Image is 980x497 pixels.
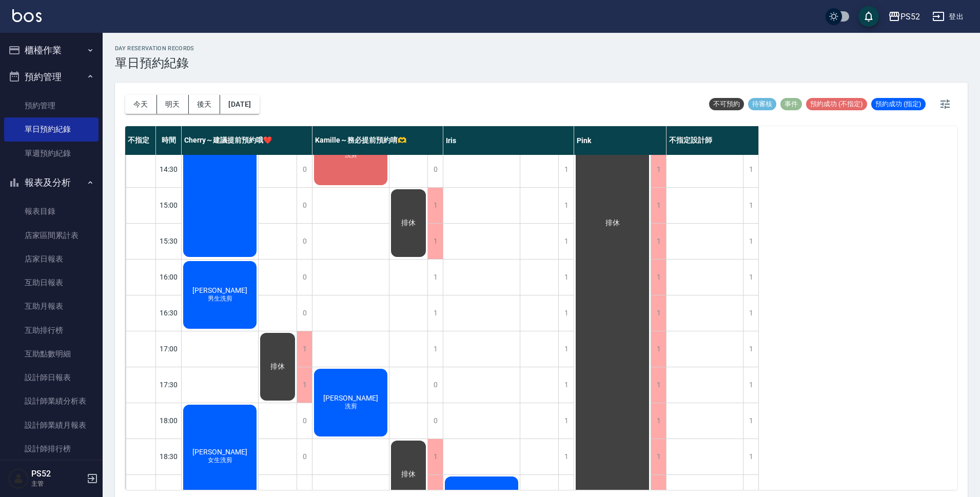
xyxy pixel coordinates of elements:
div: 0 [297,152,312,187]
a: 單日預約紀錄 [4,117,99,141]
span: 預約成功 (不指定) [806,100,867,109]
div: 1 [651,295,666,331]
div: Iris [443,126,574,155]
div: 1 [743,260,758,295]
div: 1 [427,260,443,295]
button: 報表及分析 [4,169,99,196]
div: 17:00 [156,331,182,367]
button: [DATE] [220,95,259,114]
a: 店家區間累計表 [4,224,99,247]
a: 店家日報表 [4,247,99,271]
a: 報表目錄 [4,200,99,223]
div: 1 [297,367,312,403]
div: PS52 [900,10,920,23]
div: 18:30 [156,439,182,474]
div: 1 [743,331,758,367]
h5: PS52 [31,469,84,479]
a: 設計師日報表 [4,366,99,389]
div: 1 [427,331,443,367]
a: 互助月報表 [4,294,99,318]
div: 時間 [156,126,182,155]
button: 登出 [928,7,968,26]
button: PS52 [884,6,924,27]
div: 1 [743,188,758,223]
div: 1 [743,152,758,187]
span: 排休 [399,218,418,228]
a: 設計師業績月報表 [4,413,99,437]
div: 1 [743,439,758,474]
button: 預約管理 [4,64,99,90]
button: 後天 [189,95,221,114]
div: 1 [651,188,666,223]
div: 1 [651,224,666,259]
span: 男生洗剪 [206,294,234,303]
button: 櫃檯作業 [4,37,99,64]
span: 洗剪 [343,151,359,160]
div: 0 [427,367,443,403]
a: 互助點數明細 [4,342,99,366]
div: Cherry～建議提前預約哦❤️ [182,126,312,155]
div: 14:30 [156,151,182,187]
span: [PERSON_NAME] [190,448,249,456]
span: 女生洗剪 [206,456,234,465]
div: 0 [297,403,312,439]
div: 1 [558,152,574,187]
span: 待審核 [748,100,776,109]
div: 1 [743,403,758,439]
span: [PERSON_NAME] [321,394,380,402]
div: 16:30 [156,295,182,331]
div: 1 [743,295,758,331]
h2: day Reservation records [115,45,194,52]
span: 不可預約 [709,100,744,109]
div: 1 [558,295,574,331]
span: 事件 [780,100,802,109]
div: 1 [558,403,574,439]
div: 1 [558,367,574,403]
div: 不指定設計師 [667,126,759,155]
a: 預約管理 [4,94,99,117]
span: 預約成功 (指定) [871,100,926,109]
div: 1 [743,224,758,259]
div: 0 [427,152,443,187]
div: 1 [651,367,666,403]
div: 1 [558,224,574,259]
span: 排休 [268,362,287,371]
div: Pink [574,126,667,155]
div: 1 [427,295,443,331]
div: 1 [297,331,312,367]
div: 17:30 [156,367,182,403]
div: 1 [558,260,574,295]
a: 互助排行榜 [4,319,99,342]
div: 15:00 [156,187,182,223]
div: 1 [651,331,666,367]
div: 0 [297,260,312,295]
div: 1 [651,403,666,439]
span: 洗剪 [343,402,359,411]
div: 不指定 [125,126,156,155]
div: 18:00 [156,403,182,439]
a: 單週預約紀錄 [4,142,99,165]
div: 1 [427,188,443,223]
div: 1 [558,331,574,367]
button: 今天 [125,95,157,114]
a: 設計師排行榜 [4,437,99,461]
div: 1 [558,188,574,223]
div: 1 [427,224,443,259]
div: Kamille～務必提前預約唷🫶 [312,126,443,155]
span: 排休 [399,470,418,479]
p: 主管 [31,479,84,488]
div: 1 [558,439,574,474]
button: save [858,6,879,27]
div: 1 [427,439,443,474]
a: 互助日報表 [4,271,99,294]
a: 設計師業績分析表 [4,389,99,413]
span: 排休 [603,218,622,228]
div: 15:30 [156,223,182,259]
div: 1 [651,260,666,295]
div: 0 [297,439,312,474]
div: 1 [651,439,666,474]
div: 1 [743,367,758,403]
h3: 單日預約紀錄 [115,56,194,70]
img: Person [8,468,29,489]
div: 16:00 [156,259,182,295]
